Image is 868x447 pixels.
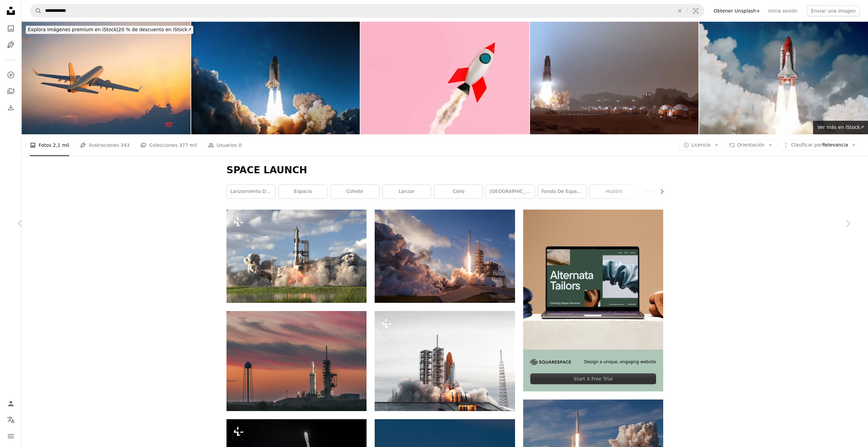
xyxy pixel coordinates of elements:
[239,141,242,149] span: 0
[725,140,776,151] button: Orientación
[710,5,764,16] a: Obtener Unsplash+
[30,4,42,17] button: Buscar en Unsplash
[642,185,690,198] a: fondo de pantalla de espacio
[538,185,587,198] a: fondo de espacio
[679,140,723,151] button: Licencia
[279,185,327,198] a: espacio
[779,140,860,151] button: Clasificar porRelevancia
[227,185,275,198] a: lanzamiento de cohete
[331,185,379,198] a: cohete
[817,124,864,130] span: Ver más en iStock ↗
[22,22,197,38] a: Explora imágenes premium en iStock|20 % de descuento en iStock↗
[226,164,663,176] h1: SPACE LAUNCH
[28,27,191,32] span: 20 % de descuento en iStock ↗
[827,191,868,256] a: Siguiente
[590,185,638,198] a: Hubble
[360,22,529,134] img: Pequeña nave espacial vuela como un cohete por el aire
[4,38,18,52] a: Ilustraciones
[140,134,197,156] a: Colecciones 377 mil
[120,141,130,149] span: 343
[737,142,765,148] span: Orientación
[791,142,848,149] span: Relevancia
[382,185,431,198] a: lanzar
[30,4,704,18] form: Encuentra imágenes en todo el sitio
[226,210,367,303] img: Una fábrica de la que sale mucho humo
[4,429,18,443] button: Menú
[530,22,699,134] img: Despegando cohete en Marte
[813,121,868,134] a: Ver más en iStock↗
[4,101,18,114] a: Historial de descargas
[4,397,18,410] a: Iniciar sesión / Registrarse
[486,185,535,198] a: [GEOGRAPHIC_DATA]
[226,253,367,259] a: Una fábrica de la que sale mucho humo
[80,134,130,156] a: Ilustraciones 343
[191,22,360,134] img: Lanzamiento de cohetes hacia el cielo azul estrellado. Papel pintado espacial
[226,311,367,411] img: Cohete blanco bajo nubes de nimbo en la hora dorada
[530,373,656,384] div: Start A Free Trial
[4,22,18,35] a: Fotos
[699,22,868,134] img: Lanzamiento de cohetes del transbordador espacial en el cielo y nubes al espacio exterior. Cielo ...
[226,358,367,364] a: Cohete blanco bajo nubes de nimbo en la hora dorada
[691,142,711,148] span: Licencia
[672,4,687,17] button: Borrar
[530,359,571,365] img: file-1705255347840-230a6ab5bca9image
[523,210,663,350] img: file-1707885205802-88dd96a21c72image
[4,413,18,427] button: Idioma
[688,4,704,17] button: Búsqueda visual
[208,134,242,156] a: Usuarios 0
[375,210,515,303] img: Fotografía de cohetes espaciales
[375,253,515,259] a: Fotografía de cohetes espaciales
[375,358,515,364] a: Un cohete que se lanza al cielo con humo saliendo de él
[584,359,656,365] span: Design a unique, engaging website
[4,84,18,98] a: Colecciones
[523,210,663,391] a: Design a unique, engaging websiteStart A Free Trial
[764,5,802,16] a: Inicia sesión
[791,142,822,148] span: Clasificar por
[807,5,860,16] button: Enviar una imagen
[22,22,191,134] img: Avión de pasajeros volando sobre nubes durante la puesta del sol
[28,27,118,32] span: Explora imágenes premium en iStock |
[434,185,483,198] a: cielo
[375,311,515,411] img: Un cohete que se lanza al cielo con humo saliendo de él
[179,141,197,149] span: 377 mil
[4,68,18,82] a: Explorar
[656,185,663,198] button: desplazar lista a la derecha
